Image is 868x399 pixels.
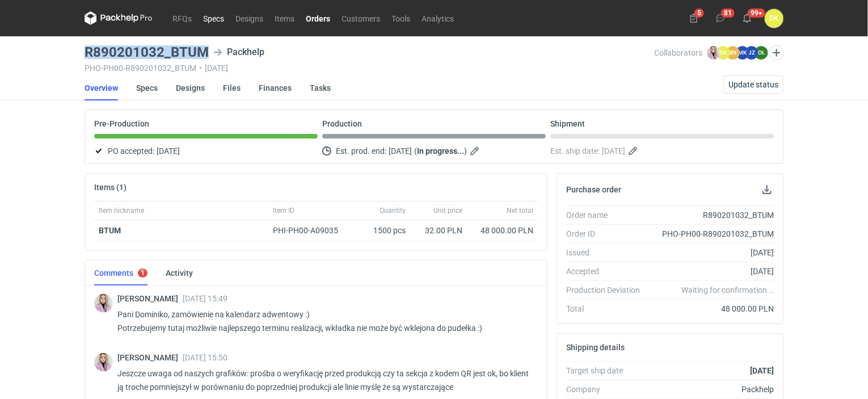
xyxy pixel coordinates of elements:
[566,365,649,376] div: Target ship date
[723,75,783,94] button: Update status
[649,303,774,314] div: 48 000.00 PLN
[197,11,230,25] a: Specs
[736,46,749,60] figcaption: MK
[738,9,756,27] button: 99+
[566,343,625,352] h2: Shipping details
[707,46,720,60] img: Klaudia Wiśniewska
[117,353,183,362] span: [PERSON_NAME]
[769,45,784,60] button: Edit collaborators
[336,11,386,25] a: Customers
[765,9,783,28] button: DK
[353,220,410,241] div: 1500 pcs
[99,206,144,215] span: Item nickname
[416,11,460,25] a: Analytics
[389,144,412,158] span: [DATE]
[259,75,292,100] a: Finances
[745,46,759,60] figcaption: JZ
[183,294,227,303] span: [DATE] 15:49
[213,45,264,59] div: Packhelp
[94,144,318,158] div: PO accepted:
[166,261,193,285] a: Activity
[507,206,533,215] span: Net total
[649,247,774,258] div: [DATE]
[649,209,774,221] div: R890201032_BTUM
[728,81,778,89] span: Update status
[755,46,768,60] figcaption: OŁ
[726,46,740,60] figcaption: BN
[269,11,300,25] a: Items
[649,384,774,395] div: Packhelp
[566,284,649,296] div: Production Deviation
[176,75,205,100] a: Designs
[117,367,529,394] p: Jeszcze uwaga od naszych grafików: prośba o weryfikację przed produkcją czy ta sekcja z kodem QR ...
[99,226,121,235] a: BTUM
[566,209,649,221] div: Order name
[711,9,730,27] button: 81
[433,206,462,215] span: Unit price
[183,353,227,362] span: [DATE] 15:50
[550,119,585,128] p: Shipment
[469,144,483,158] button: Edit estimated production end date
[223,75,241,100] a: Files
[717,46,730,60] figcaption: DK
[685,9,703,27] button: 5
[94,294,113,313] img: Klaudia Wiśniewska
[566,384,649,395] div: Company
[566,228,649,240] div: Order ID
[157,144,180,158] span: [DATE]
[627,144,641,158] button: Edit estimated shipping date
[386,11,416,25] a: Tools
[273,206,294,215] span: Item ID
[167,11,197,25] a: RFQs
[602,144,625,158] span: [DATE]
[94,261,148,285] a: Comments1
[654,48,702,57] span: Collaborators
[117,308,529,335] p: Pani Dominiko, zamówienie na kalendarz adwentowy :) Potrzebujemy tutaj możliwie najlepszego termi...
[94,119,149,128] p: Pre-Production
[85,11,153,25] svg: Packhelp Pro
[85,45,209,59] h3: R890201032_BTUM
[566,266,649,277] div: Accepted
[649,228,774,240] div: PHO-PH00-R890201032_BTUM
[550,144,774,158] div: Est. ship date:
[310,75,331,100] a: Tasks
[199,64,202,73] span: •
[230,11,269,25] a: Designs
[417,146,464,156] strong: In progress...
[566,185,621,194] h2: Purchase order
[750,366,774,375] strong: [DATE]
[117,294,183,303] span: [PERSON_NAME]
[760,183,774,196] button: Download PO
[649,266,774,277] div: [DATE]
[566,303,649,314] div: Total
[471,225,533,236] div: 48 000.00 PLN
[94,353,113,372] img: Klaudia Wiśniewska
[765,9,783,28] div: Dominika Kaczyńska
[322,144,546,158] div: Est. prod. end:
[464,146,467,156] em: )
[414,146,417,156] em: (
[566,247,649,258] div: Issued
[141,269,145,277] div: 1
[136,75,158,100] a: Specs
[322,119,362,128] p: Production
[85,64,654,73] div: PHO-PH00-R890201032_BTUM [DATE]
[273,225,349,236] div: PHI-PH00-A09035
[681,284,774,296] em: Waiting for confirmation...
[380,206,406,215] span: Quantity
[300,11,336,25] a: Orders
[94,183,127,192] h2: Items (1)
[85,75,118,100] a: Overview
[415,225,462,236] div: 32.00 PLN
